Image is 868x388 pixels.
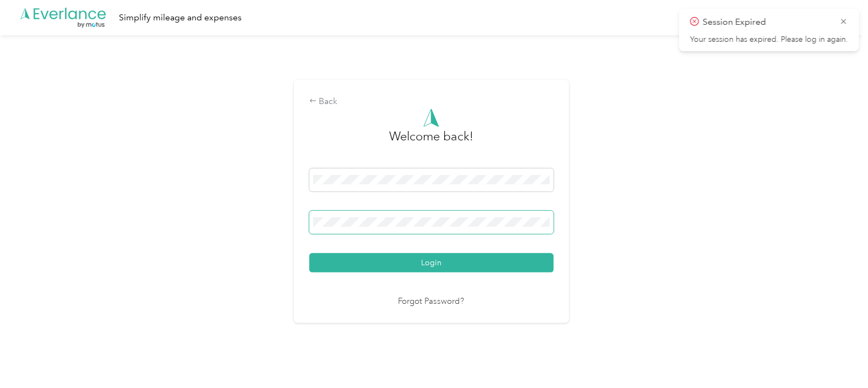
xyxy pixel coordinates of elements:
[309,95,554,108] div: Back
[119,11,242,25] div: Simplify mileage and expenses
[703,15,832,29] p: Session Expired
[690,35,848,45] p: Your session has expired. Please log in again.
[398,296,465,308] a: Forgot Password?
[389,127,473,157] h3: greeting
[309,253,554,272] button: Login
